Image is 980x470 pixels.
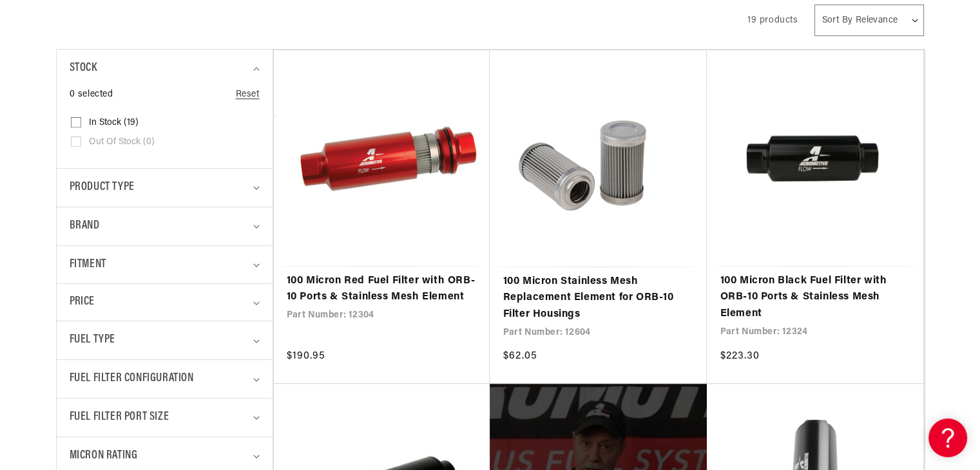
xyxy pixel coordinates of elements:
summary: Fuel Filter Configuration (0 selected) [70,360,260,398]
span: 19 products [747,15,798,25]
span: Fuel Filter Configuration [70,370,194,388]
a: Reset [236,88,260,102]
summary: Price [70,284,260,321]
a: 100 Micron Black Fuel Filter with ORB-10 Ports & Stainless Mesh Element [720,273,910,323]
summary: Brand (0 selected) [70,207,260,245]
span: Brand [70,217,100,236]
summary: Stock (0 selected) [70,50,260,88]
span: Out of stock (0) [89,136,155,148]
span: Stock [70,59,97,78]
a: 100 Micron Red Fuel Filter with ORB-10 Ports & Stainless Mesh Element [287,273,477,306]
span: Fitment [70,256,106,274]
span: Fuel Type [70,331,115,350]
summary: Fuel Type (0 selected) [70,321,260,359]
summary: Fuel Filter Port Size (0 selected) [70,399,260,437]
span: 0 selected [70,88,113,102]
span: Product type [70,178,135,197]
span: In stock (19) [89,117,139,129]
span: Micron Rating [70,447,138,465]
a: 100 Micron Stainless Mesh Replacement Element for ORB-10 Filter Housings [503,274,694,323]
summary: Fitment (0 selected) [70,246,260,284]
span: Fuel Filter Port Size [70,408,169,427]
span: Price [70,294,95,311]
summary: Product type (0 selected) [70,169,260,207]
